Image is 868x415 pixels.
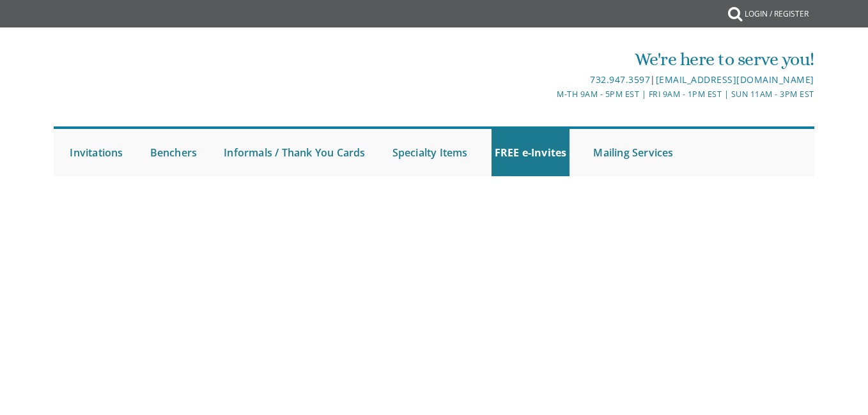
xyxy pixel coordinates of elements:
a: Invitations [66,129,126,176]
div: M-Th 9am - 5pm EST | Fri 9am - 1pm EST | Sun 11am - 3pm EST [308,87,814,101]
a: Benchers [147,129,201,176]
a: Mailing Services [590,129,676,176]
a: FREE e-Invites [492,129,570,176]
div: We're here to serve you! [308,47,814,72]
a: [EMAIL_ADDRESS][DOMAIN_NAME] [656,73,814,86]
a: Specialty Items [389,129,471,176]
div: | [308,72,814,87]
a: Informals / Thank You Cards [221,129,368,176]
a: 732.947.3597 [590,73,650,86]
